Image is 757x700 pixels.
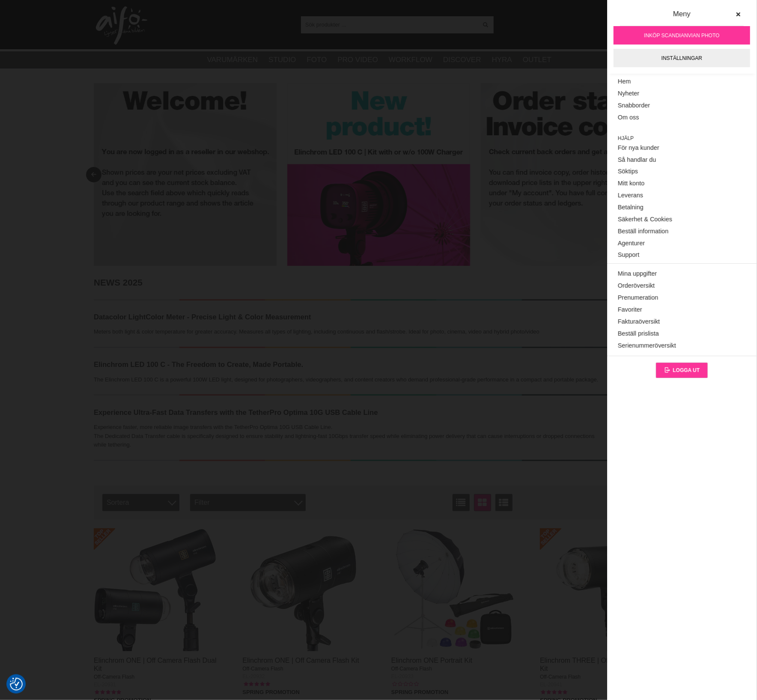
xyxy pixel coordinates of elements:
[618,328,746,340] a: Beställ prislista
[618,226,746,238] a: Beställ information
[618,340,746,351] a: Serienummeröversikt
[94,688,121,696] div: Kundbetyg: 5.00
[242,673,265,679] span: EL-20932
[481,83,664,266] img: Annons:RET003 banner-resel-account-bgr.jpg
[618,249,746,261] a: Support
[618,304,746,316] a: Favoriter
[618,154,746,166] a: Så handlar du
[618,292,746,304] a: Prenumeration
[656,363,708,378] a: Logga ut
[618,268,746,280] a: Mina uppgifter
[391,657,472,664] a: Elinchrom ONE Portrait Kit
[618,202,746,214] a: Betalning
[287,83,470,266] img: Annons:RET008 banner-resel-new-LED100C.jpg
[391,666,432,672] span: Off-Camera Flash
[618,238,746,250] a: Agenturer
[94,299,608,301] img: NEWS!
[391,528,515,652] img: Elinchrom ONE Portrait Kit
[673,367,700,373] span: Logga ut
[337,54,378,66] a: Pro Video
[618,190,746,202] a: Leverans
[618,134,746,142] span: Hjälp
[618,178,746,190] a: Mitt konto
[492,54,512,66] a: Hyra
[94,394,608,396] img: NEWS!
[618,316,746,328] a: Fakturaöversikt
[10,676,23,692] button: Samtyckesinställningar
[443,54,481,66] a: Discover
[301,18,478,31] input: Sök produkter ...
[242,666,283,672] span: Off-Camera Flash
[495,494,513,511] a: Utökad listvisning
[94,277,608,289] h2: NEWS 2025
[94,83,277,266] img: Annons:RET001 banner-resel-welcome-bgr.jpg
[540,657,655,672] a: Elinchrom THREE | Off Camera Flash Kit
[540,682,562,688] span: EL-20941
[94,408,378,417] strong: Experience Ultra-Fast Data Transfers with the TetherPro Optima 10G USB Cable Line
[644,32,719,39] span: Inköp Scandianvian Photo
[242,528,366,652] img: Elinchrom ONE | Off Camera Flash Kit
[391,680,419,688] div: Kundbetyg: 0
[190,494,306,511] div: Filter
[102,494,179,511] span: Sortera
[391,689,449,695] strong: SPRING PROMOTION
[242,680,270,688] div: Kundbetyg: 5.00
[618,142,746,154] a: För nya kunder
[94,682,116,688] span: EL-20931
[94,375,608,384] p: The Elinchrom LED 100 C is a powerful 100W LED light, designed for photographers, videographers, ...
[94,328,608,337] p: Meters both light & color temperature for greater accuracy. Measures all types of lighting, inclu...
[307,54,327,66] a: Foto
[618,100,746,112] a: Snabborder
[94,313,311,321] strong: Datacolor LightColor Meter - Precise Light & Color Measurement
[391,673,414,679] span: EL-20933
[268,54,296,66] a: Studio
[618,88,746,100] a: Nyheter
[94,360,303,369] strong: Elinchrom LED 100 C - The Freedom to Create, Made Portable.
[94,347,608,348] img: NEWS!
[242,657,359,664] a: Elinchrom ONE | Off Camera Flash Kit
[94,657,217,672] a: Elinchrom ONE | Off Camera Flash Dual Kit
[540,688,567,696] div: Kundbetyg: 5.00
[94,460,608,461] img: NEWS!
[618,166,746,178] a: Söktips
[618,112,746,124] a: Om oss
[618,214,746,226] a: Säkerhet & Cookies
[94,528,217,652] img: Elinchrom ONE | Off Camera Flash Dual Kit
[94,674,134,680] span: Off-Camera Flash
[614,49,750,67] a: Inställningar
[620,9,744,26] div: Meny
[207,54,258,66] a: Varumärken
[453,494,470,511] a: Listvisning
[242,689,300,695] strong: SPRING PROMOTION
[618,76,746,88] a: Hem
[474,494,491,511] a: Fönstervisning
[523,54,551,66] a: Outlet
[618,280,746,292] a: Orderöversikt
[86,167,101,182] button: Previous
[10,678,23,691] img: Revisit consent button
[94,423,608,450] p: Experience faster, more reliable image transfers with the TetherPro Optima 10G USB Cable Line. Th...
[540,528,663,652] img: Elinchrom THREE | Off Camera Flash Kit
[96,6,147,45] img: logo.png
[389,54,432,66] a: Workflow
[540,674,581,680] span: Off-Camera Flash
